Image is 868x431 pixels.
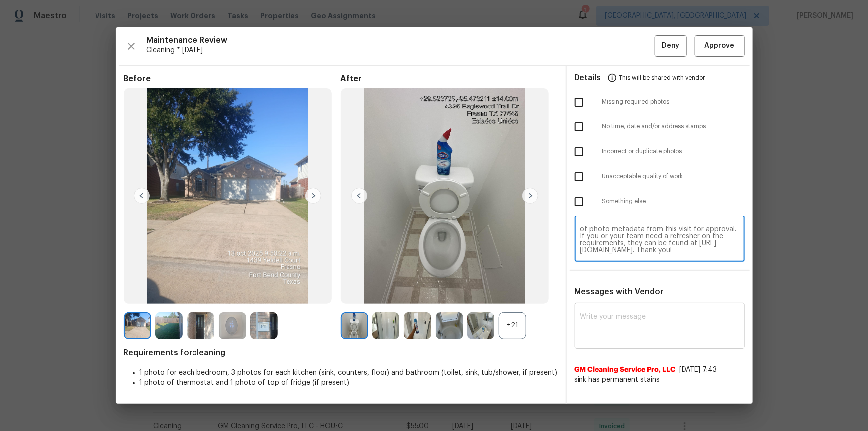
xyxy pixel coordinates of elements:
img: right-chevron-button-url [522,188,538,204]
span: Requirements for cleaning [124,348,558,358]
div: No time, date and/or address stamps [567,114,753,139]
div: Incorrect or duplicate photos [567,139,753,164]
span: GM Cleaning Service Pro, LLC [575,365,676,375]
div: Unacceptable quality of work [567,164,753,189]
span: Cleaning * [DATE] [147,45,655,55]
span: Unacceptable quality of work [602,172,745,181]
span: Deny [662,40,679,52]
span: Maintenance Review [147,35,655,45]
span: This will be shared with vendor [619,66,705,90]
textarea: Maintenance Audit Team: Hello! Unfortunately this cleaning visit completed on [DATE] has been den... [580,226,739,254]
img: left-chevron-button-url [134,188,150,204]
span: sink has permanent stains [575,375,745,385]
span: Something else [602,197,745,206]
span: Approve [705,40,735,52]
button: Deny [655,35,687,57]
span: Details [575,66,601,90]
div: Something else [567,189,753,214]
span: After [341,74,558,84]
span: Before [124,74,341,84]
li: 1 photo for each bedroom, 3 photos for each kitchen (sink, counters, floor) and bathroom (toilet,... [140,368,558,378]
span: Messages with Vendor [575,288,664,296]
span: [DATE] 7:43 [680,366,717,373]
img: right-chevron-button-url [305,188,321,204]
img: left-chevron-button-url [351,188,367,204]
button: Approve [695,35,745,57]
span: Incorrect or duplicate photos [602,147,745,156]
div: +21 [499,312,526,339]
li: 1 photo of thermostat and 1 photo of top of fridge (if present) [140,378,558,388]
div: Missing required photos [567,90,753,114]
span: Missing required photos [602,98,745,106]
span: No time, date and/or address stamps [602,122,745,131]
